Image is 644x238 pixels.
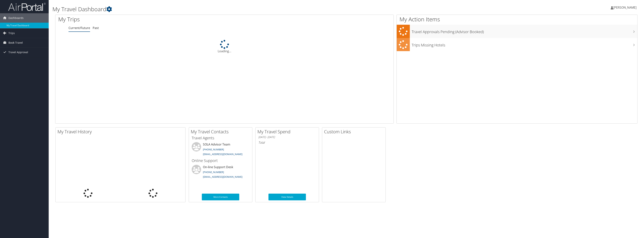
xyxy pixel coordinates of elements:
[258,140,316,145] h6: Total
[57,128,185,135] h2: My Travel History
[191,128,252,135] h2: My Travel Contacts
[190,142,251,157] li: SOLA Advisor Team
[324,128,385,135] h2: Custom Links
[202,194,239,200] a: More Contacts
[58,15,250,23] h1: My Trips
[268,194,306,200] a: View Details
[397,25,637,38] a: Travel Approvals Pending (Advisor Booked)
[55,40,394,53] div: Loading...
[611,2,640,13] a: [PERSON_NAME]
[8,38,23,47] span: Book Travel
[613,5,637,10] span: [PERSON_NAME]
[203,175,242,178] a: [EMAIL_ADDRESS][DOMAIN_NAME]
[257,128,319,135] h2: My Travel Spend
[8,28,15,38] span: Trips
[258,135,316,139] h6: [DATE] - [DATE]
[69,26,90,30] a: Current/Future
[52,5,444,13] h1: My Travel Dashboard
[203,152,242,156] a: [EMAIL_ADDRESS][DOMAIN_NAME]
[8,48,28,57] span: Travel Approval
[192,135,249,141] h3: Travel Agents
[8,13,24,23] span: Dashboards
[203,148,224,151] a: [PHONE_NUMBER]
[412,27,637,34] h3: Travel Approvals Pending (Advisor Booked)
[93,26,99,30] a: Past
[190,165,251,180] li: On-line Support Desk
[203,170,224,174] a: [PHONE_NUMBER]
[8,2,46,11] img: airportal-logo.png
[397,15,637,23] h1: My Action Items
[397,38,637,51] a: Trips Missing Hotels
[412,41,637,48] h3: Trips Missing Hotels
[192,158,249,163] h3: Online Support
